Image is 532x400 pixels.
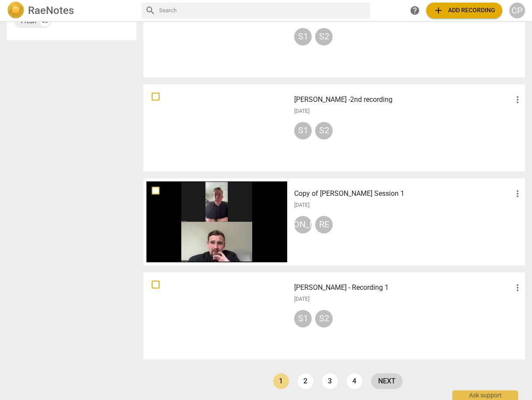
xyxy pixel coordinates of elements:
[452,390,518,400] div: Ask support
[146,275,522,356] a: [PERSON_NAME] - Recording 1[DATE]S1S2
[315,122,333,139] div: S2
[371,373,403,389] a: next
[146,87,522,168] a: [PERSON_NAME] -2nd recording[DATE]S1S2
[433,5,444,16] span: add
[7,2,135,19] a: LogoRaeNotes
[145,5,156,16] span: search
[433,5,495,16] span: Add recording
[294,108,309,115] span: [DATE]
[294,28,312,45] div: S1
[512,282,523,293] span: more_vert
[7,2,24,19] img: Logo
[410,5,420,16] span: help
[294,122,312,139] div: S1
[298,373,313,389] a: Page 2
[509,3,525,18] button: CP
[407,3,423,18] a: Help
[315,28,333,45] div: S2
[294,282,512,293] h3: Natalie Marguet - Recording 1
[294,296,309,303] span: [DATE]
[28,4,74,17] h2: RaeNotes
[315,310,333,327] div: S2
[294,202,309,209] span: [DATE]
[512,188,523,199] span: more_vert
[294,216,312,233] div: [PERSON_NAME]
[426,3,502,18] button: Upload
[294,310,312,327] div: S1
[294,188,512,199] h3: Copy of Josh Askwith Session 1
[294,94,512,105] h3: Natalie Marguet -2nd recording
[273,373,289,389] a: Page 1 is your current page
[315,216,333,233] div: RE
[347,373,362,389] a: Page 4
[146,181,522,262] a: Copy of [PERSON_NAME] Session 1[DATE][PERSON_NAME]RE
[512,94,523,105] span: more_vert
[322,373,338,389] a: Page 3
[159,3,367,17] input: Search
